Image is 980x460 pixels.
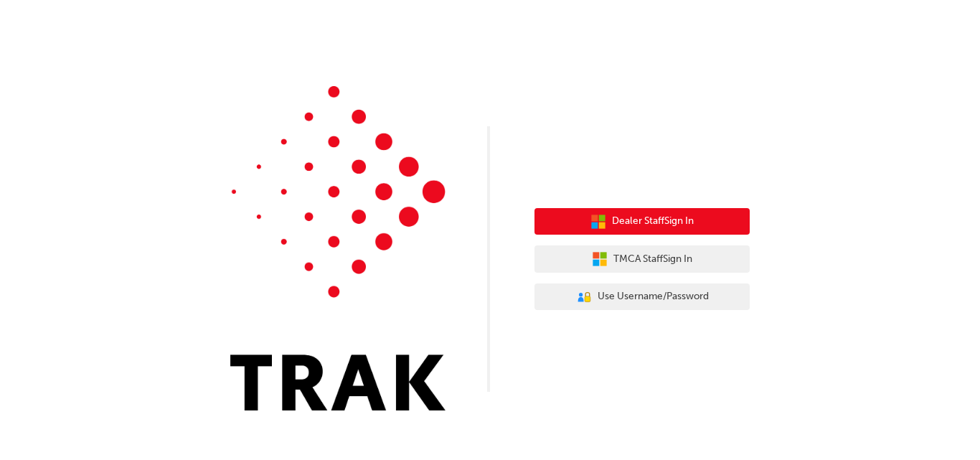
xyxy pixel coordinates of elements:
[613,251,692,268] span: TMCA Staff Sign In
[534,208,750,235] button: Dealer StaffSign In
[612,213,694,230] span: Dealer Staff Sign In
[534,283,750,311] button: Use Username/Password
[598,288,709,305] span: Use Username/Password
[534,245,750,273] button: TMCA StaffSign In
[230,86,446,410] img: Trak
